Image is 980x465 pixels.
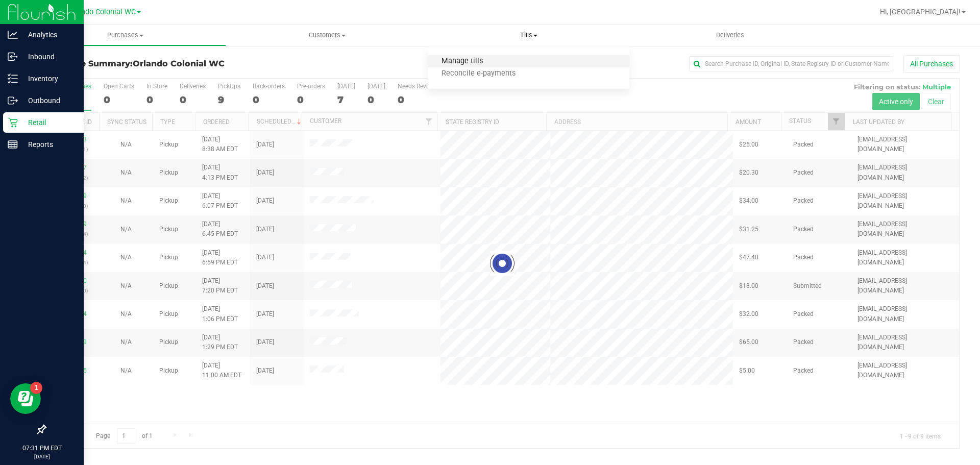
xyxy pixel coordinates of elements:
p: Inbound [18,51,79,63]
span: Purchases [25,31,226,40]
span: Orlando Colonial WC [67,8,136,16]
input: Search Purchase ID, Original ID, State Registry ID or Customer Name... [689,56,893,71]
a: Customers [226,25,428,46]
a: Purchases [24,25,226,46]
a: Tills Manage tills Reconcile e-payments [428,25,629,46]
inline-svg: Outbound [8,95,18,106]
inline-svg: Analytics [8,30,18,40]
span: Tills [428,31,629,40]
iframe: Resource center [10,383,41,414]
p: Outbound [18,94,79,107]
span: Customers [227,31,427,40]
span: Deliveries [702,31,758,40]
p: Analytics [18,29,79,41]
inline-svg: Retail [8,117,18,128]
span: Orlando Colonial WC [133,59,225,68]
p: Retail [18,116,79,129]
span: Manage tills [428,57,497,66]
a: Deliveries [629,25,831,46]
h3: Purchase Summary: [45,59,350,68]
p: Reports [18,138,79,151]
p: 07:31 PM EDT [5,444,79,453]
span: Hi, [GEOGRAPHIC_DATA]! [880,8,961,16]
button: All Purchases [903,55,960,72]
inline-svg: Inbound [8,52,18,62]
p: Inventory [18,72,79,85]
inline-svg: Inventory [8,74,18,84]
span: Reconcile e-payments [428,69,529,78]
iframe: Resource center unread badge [30,382,42,394]
inline-svg: Reports [8,139,18,150]
p: [DATE] [5,453,79,460]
